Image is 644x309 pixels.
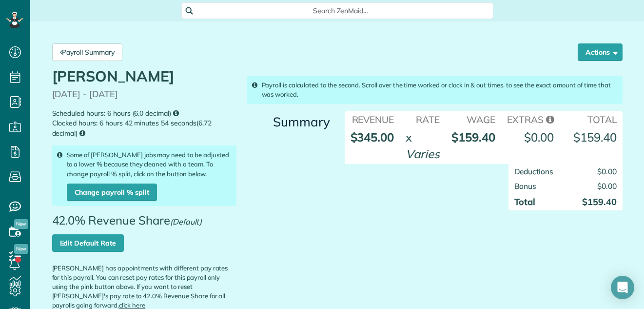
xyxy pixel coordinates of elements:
strong: $345.00 [351,130,394,144]
h1: [PERSON_NAME] [52,68,236,84]
a: Payroll Summary [52,43,122,61]
strong: Total [514,196,536,207]
span: Bonus [514,181,537,191]
p: [DATE] - [DATE] [52,89,236,99]
button: Actions [578,43,623,61]
th: Extras [501,111,560,126]
strong: $159.40 [451,130,495,144]
a: Edit Default Rate [52,234,124,252]
span: New [14,219,28,229]
span: $0.00 [597,166,617,176]
div: Some of [PERSON_NAME] jobs may need to be adjusted to a lower % because they cleaned with a team.... [52,145,236,206]
span: Deductions [514,166,554,176]
em: (Default) [170,217,202,227]
div: Payroll is calculated to the second. Scroll over the time worked or clock in & out times. to see ... [247,76,623,104]
div: x [406,129,412,145]
span: $0.00 [597,181,617,191]
span: New [14,244,28,254]
strong: $159.40 [582,196,617,207]
div: Open Intercom Messenger [611,276,634,299]
h3: Summary [247,115,330,129]
small: Scheduled hours: 6 hours (6.0 decimal) Clocked hours: 6 hours 42 minutes 54 seconds(6.72 decimal) [52,108,236,139]
div: $0.00 [524,129,554,145]
em: Varies [406,146,440,161]
th: Wage [446,111,501,126]
th: Revenue [345,111,400,126]
a: Change payroll % split [67,184,157,201]
th: Total [559,111,622,126]
a: click here [119,301,146,309]
strong: $159.40 [573,130,617,144]
span: 42.0% Revenue Share [52,214,207,234]
th: Rate [400,111,446,126]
